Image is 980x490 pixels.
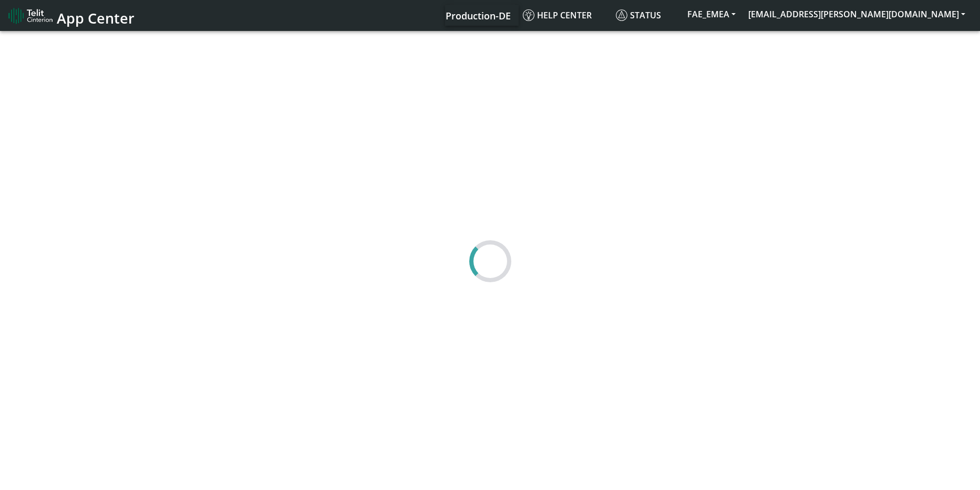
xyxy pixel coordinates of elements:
button: [EMAIL_ADDRESS][PERSON_NAME][DOMAIN_NAME] [742,5,972,24]
span: App Center [57,8,135,28]
img: logo-telit-cinterion-gw-new.png [8,7,53,24]
button: FAE_EMEA [681,5,742,24]
span: Help center [523,9,592,21]
img: status.svg [616,9,627,21]
img: knowledge.svg [523,9,534,21]
a: App Center [8,4,133,27]
a: Status [612,5,681,26]
span: Status [616,9,661,21]
a: Your current platform instance [445,5,510,26]
span: Production-DE [446,9,511,22]
a: Help center [519,5,612,26]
